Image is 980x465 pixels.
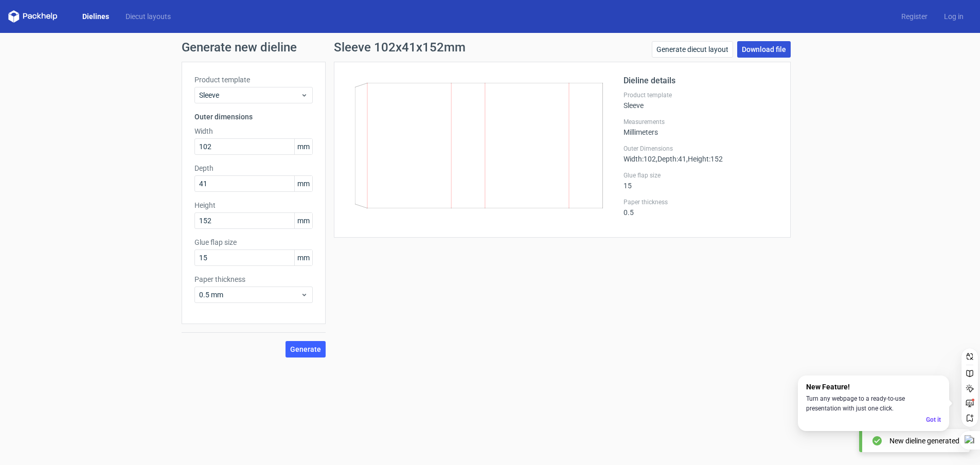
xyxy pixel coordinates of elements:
label: Glue flap size [623,171,778,180]
label: Depth [194,163,313,173]
label: Product template [194,75,313,85]
span: mm [294,213,312,228]
a: Register [893,11,936,22]
span: , Height : 152 [686,155,723,163]
h1: Generate new dieline [182,41,799,53]
h1: Sleeve 102x41x152mm [334,41,466,53]
span: 0.5 mm [199,290,300,300]
label: Product template [623,91,778,99]
div: Sleeve [623,91,778,110]
label: Glue flap size [194,237,313,247]
label: Paper thickness [194,274,313,284]
label: Width [194,126,313,136]
h3: Outer dimensions [194,112,313,122]
label: Paper thickness [623,198,778,206]
a: Dielines [74,11,117,22]
h2: Dieline details [623,75,778,87]
label: Measurements [623,118,778,126]
a: Download file [737,41,791,58]
div: 0.5 [623,198,778,217]
span: Width : 102 [623,155,656,163]
div: Millimeters [623,118,778,136]
a: Generate diecut layout [652,41,733,58]
div: New dieline generated [889,436,959,446]
label: Height [194,200,313,210]
span: Generate [290,346,321,353]
a: Log in [936,11,972,22]
button: Generate [286,341,326,357]
span: mm [294,176,312,191]
label: Outer Dimensions [623,145,778,153]
span: , Depth : 41 [656,155,686,163]
span: mm [294,250,312,265]
a: Diecut layouts [117,11,179,22]
div: 15 [623,171,778,190]
span: mm [294,139,312,154]
span: Sleeve [199,90,300,100]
